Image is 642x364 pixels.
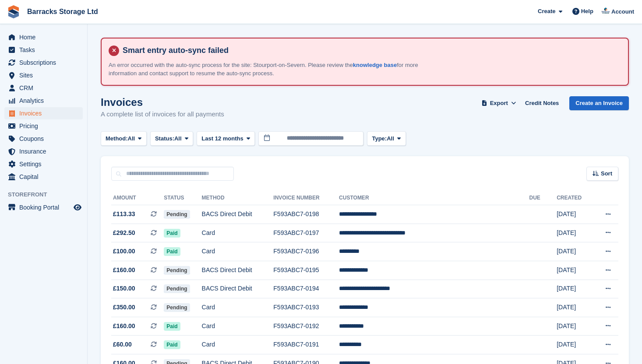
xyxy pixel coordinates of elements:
th: Amount [111,191,164,205]
span: £160.00 [113,266,135,275]
td: F593ABC7-0196 [273,242,339,261]
a: menu [4,107,83,119]
span: Create [538,7,555,16]
span: Capital [19,171,72,183]
td: [DATE] [557,280,592,298]
h1: Invoices [101,96,224,108]
td: [DATE] [557,336,592,354]
span: £292.50 [113,228,135,238]
button: Method: All [101,131,147,146]
p: An error occurred with the auto-sync process for the site: Stourport-on-Severn. Please review the... [109,61,437,78]
td: F593ABC7-0191 [273,336,339,354]
img: stora-icon-8386f47178a22dfd0bd8f6a31ec36ba5ce8667c1dd55bd0f319d3a0aa187defe.svg [7,5,20,18]
span: Subscriptions [19,56,72,69]
p: A complete list of invoices for all payments [101,109,224,119]
td: [DATE] [557,224,592,242]
th: Method [202,191,274,205]
td: Card [202,242,274,261]
button: Export [480,96,518,111]
button: Status: All [150,131,193,146]
td: [DATE] [557,298,592,317]
a: menu [4,171,83,183]
a: menu [4,145,83,157]
a: menu [4,44,83,56]
span: Last 12 months [201,134,243,143]
img: Jack Ward [601,7,610,16]
span: £160.00 [113,322,135,331]
span: Sites [19,69,72,81]
td: BACS Direct Debit [202,261,274,280]
span: Paid [164,229,180,238]
td: Card [202,317,274,336]
td: [DATE] [557,317,592,336]
span: Coupons [19,133,72,145]
span: Settings [19,158,72,170]
span: Home [19,31,72,43]
span: Pending [164,210,190,219]
td: F593ABC7-0195 [273,261,339,280]
td: [DATE] [557,261,592,280]
span: Booking Portal [19,201,72,213]
a: menu [4,82,83,94]
td: Card [202,298,274,317]
a: menu [4,56,83,69]
td: Card [202,336,274,354]
th: Status [164,191,201,205]
td: [DATE] [557,205,592,224]
span: Analytics [19,94,72,107]
span: £150.00 [113,284,135,293]
th: Due [529,191,557,205]
a: knowledge base [353,62,397,68]
span: All [387,134,394,143]
td: F593ABC7-0198 [273,205,339,224]
span: Pending [164,303,190,312]
button: Type: All [367,131,406,146]
td: BACS Direct Debit [202,205,274,224]
a: menu [4,94,83,107]
span: CRM [19,82,72,94]
span: Account [611,7,634,16]
button: Last 12 months [197,131,255,146]
span: Storefront [8,190,87,199]
a: menu [4,31,83,43]
td: F593ABC7-0197 [273,224,339,242]
span: £350.00 [113,303,135,312]
span: Insurance [19,145,72,157]
span: Pricing [19,120,72,132]
a: menu [4,201,83,213]
td: [DATE] [557,242,592,261]
td: Card [202,224,274,242]
td: F593ABC7-0193 [273,298,339,317]
span: Sort [601,169,612,178]
span: Method: [106,134,128,143]
span: Status: [155,134,174,143]
span: £100.00 [113,247,135,256]
span: Export [490,99,508,108]
td: F593ABC7-0194 [273,280,339,298]
a: menu [4,69,83,81]
td: F593ABC7-0192 [273,317,339,336]
a: Preview store [72,202,83,213]
span: Type: [372,134,387,143]
span: Pending [164,284,190,293]
span: Paid [164,322,180,331]
span: £113.33 [113,210,135,219]
span: Paid [164,340,180,349]
a: menu [4,120,83,132]
th: Invoice Number [273,191,339,205]
span: All [128,134,135,143]
span: Invoices [19,107,72,119]
span: £60.00 [113,340,132,349]
a: menu [4,158,83,170]
th: Customer [339,191,529,205]
a: Credit Notes [522,96,562,111]
span: Paid [164,247,180,256]
td: BACS Direct Debit [202,280,274,298]
a: Create an Invoice [569,96,629,111]
a: Barracks Storage Ltd [24,4,102,19]
span: All [174,134,182,143]
a: menu [4,133,83,145]
span: Tasks [19,44,72,56]
th: Created [557,191,592,205]
span: Pending [164,266,190,275]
